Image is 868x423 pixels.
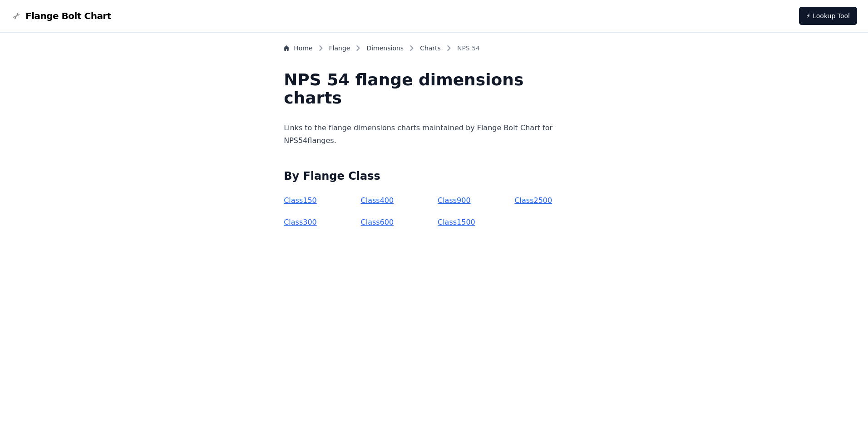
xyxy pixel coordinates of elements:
p: Links to the flange dimensions charts maintained by Flange Bolt Chart for NPS 54 flanges. [284,122,584,147]
a: Class600 [361,218,394,226]
nav: Breadcrumb [284,44,584,56]
a: Flange [329,44,350,53]
a: Flange Bolt Chart LogoFlange Bolt Chart [11,10,111,22]
a: Class300 [284,218,317,226]
a: Dimensions [366,44,404,53]
img: Flange Bolt Chart Logo [11,10,22,21]
span: Flange Bolt Chart [25,10,111,22]
a: Class1500 [438,218,475,226]
a: Class2500 [514,196,552,205]
a: Class400 [361,196,394,205]
h1: NPS 54 flange dimensions charts [284,71,584,107]
a: ⚡ Lookup Tool [799,7,857,25]
h2: By Flange Class [284,169,584,183]
a: Home [284,44,312,53]
a: Class900 [438,196,471,205]
span: NPS 54 [457,44,480,53]
a: Charts [420,44,441,53]
a: Class150 [284,196,317,205]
